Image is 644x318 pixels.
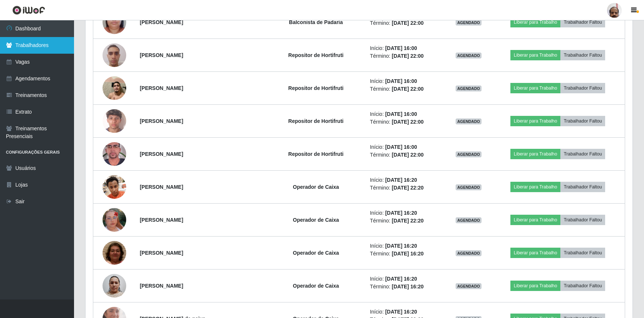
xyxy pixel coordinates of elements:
button: Trabalhador Faltou [560,50,605,60]
strong: [PERSON_NAME] [140,151,183,157]
span: AGENDADO [456,184,482,190]
span: AGENDADO [456,250,482,256]
li: Início: [370,209,442,217]
span: AGENDADO [456,53,482,58]
strong: [PERSON_NAME] [140,184,183,190]
button: Liberar para Trabalho [510,83,560,93]
strong: [PERSON_NAME] [140,283,183,289]
time: [DATE] 16:00 [385,45,417,51]
li: Término: [370,52,442,60]
span: AGENDADO [456,217,482,223]
li: Término: [370,118,442,126]
button: Trabalhador Faltou [560,281,605,291]
time: [DATE] 16:20 [385,177,417,183]
img: 1757117201281.jpeg [103,72,126,104]
time: [DATE] 22:00 [392,20,424,26]
time: [DATE] 16:00 [385,111,417,117]
button: Trabalhador Faltou [560,149,605,159]
li: Término: [370,19,442,27]
button: Trabalhador Faltou [560,248,605,258]
button: Liberar para Trabalho [510,149,560,159]
strong: [PERSON_NAME] [140,85,183,91]
time: [DATE] 22:00 [392,86,424,92]
strong: Repositor de Hortifruti [288,118,343,124]
time: [DATE] 22:00 [392,53,424,59]
li: Início: [370,44,442,52]
strong: Operador de Caixa [293,217,339,223]
img: 1751476374327.jpeg [103,39,126,71]
span: AGENDADO [456,283,482,289]
li: Início: [370,176,442,184]
time: [DATE] 22:00 [392,119,424,125]
span: AGENDADO [456,20,482,26]
button: Trabalhador Faltou [560,182,605,192]
button: Liberar para Trabalho [510,281,560,291]
button: Liberar para Trabalho [510,50,560,60]
img: CoreUI Logo [12,6,45,15]
button: Trabalhador Faltou [560,17,605,27]
span: AGENDADO [456,151,482,157]
time: [DATE] 16:20 [385,243,417,249]
img: 1703261513670.jpeg [103,171,126,202]
li: Término: [370,184,442,192]
time: [DATE] 16:00 [385,78,417,84]
li: Término: [370,85,442,93]
li: Início: [370,275,442,283]
li: Início: [370,308,442,316]
li: Início: [370,242,442,250]
button: Liberar para Trabalho [510,116,560,126]
button: Trabalhador Faltou [560,215,605,225]
button: Liberar para Trabalho [510,17,560,27]
img: 1746617717288.jpeg [103,133,126,175]
span: AGENDADO [456,118,482,124]
strong: Balconista de Padaria [289,19,343,25]
time: [DATE] 16:20 [392,284,424,289]
strong: [PERSON_NAME] [140,52,183,58]
img: 1752158526360.jpeg [103,1,126,43]
button: Trabalhador Faltou [560,116,605,126]
li: Início: [370,143,442,151]
strong: Operador de Caixa [293,184,339,190]
button: Liberar para Trabalho [510,215,560,225]
time: [DATE] 16:20 [392,251,424,257]
strong: Repositor de Hortifruti [288,151,343,157]
time: [DATE] 22:00 [392,152,424,158]
li: Início: [370,77,442,85]
strong: [PERSON_NAME] [140,19,183,25]
strong: [PERSON_NAME] [140,118,183,124]
time: [DATE] 16:00 [385,144,417,150]
strong: [PERSON_NAME] [140,250,183,256]
strong: Operador de Caixa [293,250,339,256]
li: Término: [370,217,442,225]
time: [DATE] 16:20 [385,210,417,216]
strong: [PERSON_NAME] [140,217,183,223]
li: Término: [370,151,442,159]
img: 1754593776383.jpeg [103,199,126,241]
img: 1756260956373.jpeg [103,228,126,278]
time: [DATE] 22:20 [392,218,424,224]
button: Liberar para Trabalho [510,248,560,258]
button: Liberar para Trabalho [510,182,560,192]
time: [DATE] 22:20 [392,185,424,191]
time: [DATE] 16:20 [385,309,417,315]
button: Trabalhador Faltou [560,83,605,93]
li: Início: [370,110,442,118]
strong: Operador de Caixa [293,283,339,289]
span: AGENDADO [456,86,482,91]
li: Término: [370,283,442,291]
img: 1758025525824.jpeg [103,100,126,142]
strong: Repositor de Hortifruti [288,52,343,58]
img: 1758392994371.jpeg [103,270,126,301]
time: [DATE] 16:20 [385,276,417,282]
strong: Repositor de Hortifruti [288,85,343,91]
li: Término: [370,250,442,258]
